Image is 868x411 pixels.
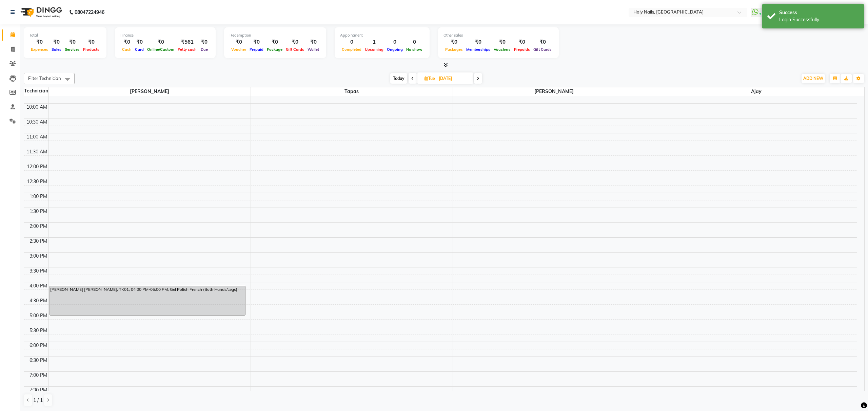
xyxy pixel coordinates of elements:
[33,397,43,404] span: 1 / 1
[779,16,859,23] div: Login Successfully.
[284,38,306,46] div: ₹0
[405,47,424,52] span: No show
[306,47,321,52] span: Wallet
[385,38,405,46] div: 0
[492,47,512,52] span: Vouchers
[248,47,265,52] span: Prepaid
[198,38,210,46] div: ₹0
[284,47,306,52] span: Gift Cards
[230,38,248,46] div: ₹0
[63,47,81,52] span: Services
[199,47,210,52] span: Due
[363,47,385,52] span: Upcoming
[63,38,81,46] div: ₹0
[29,38,50,46] div: ₹0
[176,47,198,52] span: Petty cash
[81,38,101,46] div: ₹0
[17,3,64,22] img: logo
[120,38,133,46] div: ₹0
[28,387,48,394] div: 7:30 PM
[28,342,48,349] div: 6:00 PM
[29,47,50,52] span: Expenses
[50,286,245,315] div: [PERSON_NAME] [PERSON_NAME], TK01, 04:00 PM-05:00 PM, Gel Polish French (Both Hands/Legs)
[28,372,48,379] div: 7:00 PM
[49,87,251,96] span: [PERSON_NAME]
[81,47,101,52] span: Products
[28,238,48,245] div: 2:30 PM
[306,38,321,46] div: ₹0
[230,33,321,38] div: Redemption
[25,104,48,111] div: 10:00 AM
[50,38,63,46] div: ₹0
[340,47,363,52] span: Completed
[363,38,385,46] div: 1
[437,73,471,84] input: 2025-09-02
[28,223,48,230] div: 2:00 PM
[50,47,63,52] span: Sales
[265,38,284,46] div: ₹0
[251,87,453,96] span: Tapas
[120,47,133,52] span: Cash
[28,193,48,200] div: 1:00 PM
[802,74,825,83] button: ADD NEW
[145,47,176,52] span: Online/Custom
[443,33,553,38] div: Other sales
[25,133,48,140] div: 11:00 AM
[465,47,492,52] span: Memberships
[512,38,532,46] div: ₹0
[29,33,101,38] div: Total
[25,163,48,170] div: 12:00 PM
[28,208,48,215] div: 1:30 PM
[655,87,857,96] span: Ajay
[28,327,48,334] div: 5:30 PM
[492,38,512,46] div: ₹0
[453,87,655,96] span: [PERSON_NAME]
[443,47,465,52] span: Packages
[25,118,48,126] div: 10:30 AM
[248,38,265,46] div: ₹0
[145,38,176,46] div: ₹0
[340,38,363,46] div: 0
[443,38,465,46] div: ₹0
[779,9,859,16] div: Success
[28,75,61,81] span: Filter Technician
[25,178,48,185] div: 12:30 PM
[465,38,492,46] div: ₹0
[133,47,145,52] span: Card
[385,47,405,52] span: Ongoing
[532,47,553,52] span: Gift Cards
[28,253,48,260] div: 3:00 PM
[265,47,284,52] span: Package
[28,312,48,319] div: 5:00 PM
[120,33,210,38] div: Finance
[340,33,424,38] div: Appointment
[532,38,553,46] div: ₹0
[133,38,145,46] div: ₹0
[423,76,437,81] span: Tue
[803,76,823,81] span: ADD NEW
[28,282,48,289] div: 4:00 PM
[75,3,104,22] b: 08047224946
[390,73,407,84] span: Today
[24,87,48,94] div: Technician
[405,38,424,46] div: 0
[28,297,48,304] div: 4:30 PM
[176,38,198,46] div: ₹561
[512,47,532,52] span: Prepaids
[230,47,248,52] span: Voucher
[25,148,48,155] div: 11:30 AM
[28,357,48,364] div: 6:30 PM
[28,267,48,275] div: 3:30 PM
